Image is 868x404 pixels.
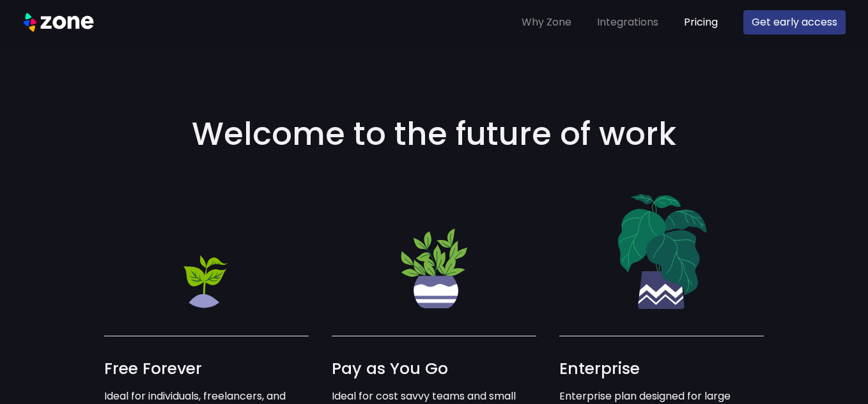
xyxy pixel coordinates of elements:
a: Why Zone [516,10,577,35]
button: Get early access [743,10,846,34]
h2: Enterprise [559,359,764,378]
h2: Pay as You Go [332,359,536,378]
img: Enterprise Plan [601,191,722,313]
img: Pay as You Go Plan [373,191,495,313]
img: Zone Logo [22,13,95,32]
img: Free Forever Plan [146,191,267,313]
a: Integrations [592,10,663,35]
a: Pricing [679,10,723,35]
h2: Free Forever [104,359,309,378]
h1: Welcome to the future of work [192,115,676,153]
